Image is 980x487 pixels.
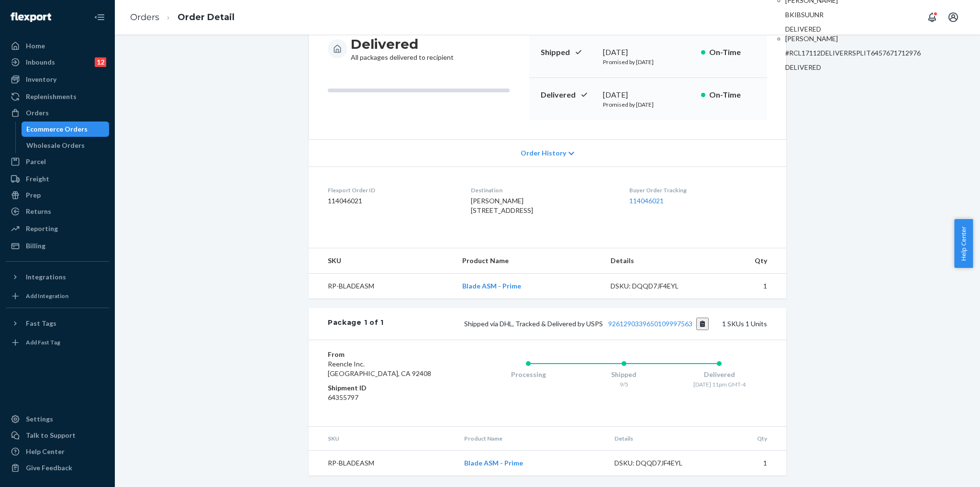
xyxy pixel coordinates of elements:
div: Delivered [671,370,767,379]
a: Ecommerce Orders [22,122,110,137]
img: Flexport logo [11,12,51,22]
div: [DATE] [603,89,693,100]
th: SKU [309,248,455,274]
span: Reencle Inc. [GEOGRAPHIC_DATA], CA 92408 [328,360,431,377]
p: Delivered [541,89,595,100]
th: Product Name [457,427,606,451]
div: Processing [480,370,576,379]
div: Settings [26,414,53,424]
th: Qty [712,427,786,451]
a: Wholesale Orders [22,138,110,153]
button: Open account menu [944,8,963,27]
div: Ecommerce Orders [26,124,88,134]
button: Help Center [954,219,973,268]
th: Qty [708,248,786,274]
div: 9/5 [576,380,672,388]
a: Home [6,38,109,54]
div: Prep [26,190,41,200]
div: Home [26,41,45,51]
div: Add Integration [26,292,68,300]
div: Freight [26,174,49,184]
a: Inventory [6,72,109,87]
span: Shipped via DHL, Tracked & Delivered by USPS [464,320,709,328]
div: DSKU: DQQD7JF4EYL [614,458,704,468]
div: Shipped [576,370,672,379]
a: Reporting [6,221,109,236]
span: [PERSON_NAME] [STREET_ADDRESS] [471,197,533,214]
a: Blade ASM - Prime [462,282,521,290]
th: SKU [309,427,457,451]
th: Product Name [455,248,602,274]
div: Inventory [26,75,56,84]
p: #RCL17112DELIVERRSPLIT6457671712976 [785,48,921,58]
td: RP-BLADEASM [309,451,457,476]
a: Orders [6,105,109,121]
td: 1 [708,274,786,299]
ol: breadcrumbs [122,3,242,32]
a: Add Fast Tag [6,335,109,350]
div: All packages delivered to recipient [351,35,454,62]
div: Talk to Support [26,431,76,440]
a: 114046021 [629,197,664,205]
a: Blade ASM - Prime [464,459,523,467]
a: Settings [6,411,109,427]
div: Integrations [26,272,66,282]
div: Orders [26,108,49,118]
div: Inbounds [26,57,55,67]
a: Freight [6,171,109,187]
div: [DATE] 11pm GMT-4 [671,380,767,388]
div: DELIVERED [785,63,921,72]
th: Details [607,427,712,451]
div: Reporting [26,224,58,233]
div: 12 [95,57,106,67]
button: Give Feedback [6,460,109,476]
dt: Buyer Order Tracking [629,186,767,194]
a: Parcel [6,154,109,169]
div: Returns [26,207,51,216]
dt: Shipment ID [328,383,442,393]
p: Promised by [DATE] [603,58,693,66]
th: Details [603,248,708,274]
a: Inbounds12 [6,55,109,70]
div: Help Center [26,447,65,456]
p: BKIBSUUNR [785,10,921,20]
h3: Delivered [351,35,454,53]
p: Shipped [541,47,595,58]
button: Fast Tags [6,316,109,331]
dd: 64355797 [328,393,442,402]
button: Close Navigation [90,8,109,27]
span: Order History [521,148,566,158]
button: Open notifications [923,8,942,27]
dt: From [328,350,442,359]
p: Promised by [DATE] [603,100,693,109]
div: DSKU: DQQD7JF4EYL [611,281,701,291]
div: DELIVERED [785,24,921,34]
div: Add Fast Tag [26,338,60,346]
div: Parcel [26,157,46,166]
a: Talk to Support [6,428,109,443]
a: 9261290339650109997563 [608,320,692,328]
p: On-Time [709,47,756,58]
button: Integrations [6,269,109,285]
div: Fast Tags [26,319,56,328]
td: 1 [712,451,786,476]
div: Package 1 of 1 [328,318,384,330]
a: Help Center [6,444,109,459]
div: [DATE] [603,47,693,58]
div: Billing [26,241,45,251]
dt: Destination [471,186,613,194]
p: On-Time [709,89,756,100]
a: Order Detail [178,12,234,22]
p: [PERSON_NAME] [785,34,921,44]
a: Add Integration [6,288,109,304]
a: Prep [6,188,109,203]
a: Orders [130,12,159,22]
a: Replenishments [6,89,109,104]
dt: Flexport Order ID [328,186,456,194]
td: RP-BLADEASM [309,274,455,299]
a: Billing [6,238,109,254]
a: Returns [6,204,109,219]
div: 1 SKUs 1 Units [384,318,767,330]
dd: 114046021 [328,196,456,206]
